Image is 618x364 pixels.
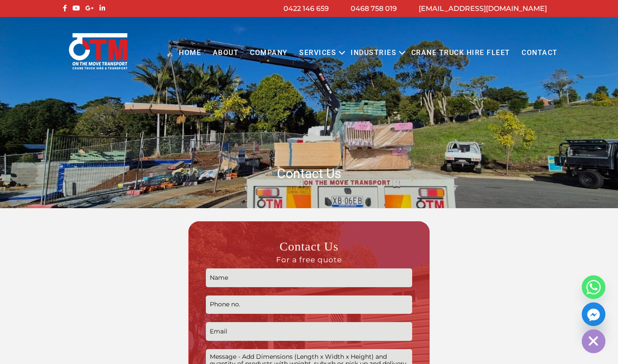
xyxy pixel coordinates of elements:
[345,41,402,65] a: Industries
[582,302,605,326] a: Facebook_Messenger
[283,4,329,13] a: 0422 146 659
[419,4,547,13] a: [EMAIL_ADDRESS][DOMAIN_NAME]
[582,275,605,299] a: Whatsapp
[405,41,516,65] a: Crane Truck Hire Fleet
[173,41,207,65] a: Home
[206,268,412,287] input: Name
[351,4,397,13] a: 0468 758 019
[294,41,342,65] a: Services
[61,165,558,182] h1: Contact Us
[206,295,412,314] input: Phone no.
[206,322,412,341] input: Email
[67,32,129,70] img: Otmtransport
[244,41,294,65] a: COMPANY
[206,239,412,264] h3: Contact Us
[207,41,244,65] a: About
[206,255,412,264] span: For a free quote
[516,41,563,65] a: Contact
